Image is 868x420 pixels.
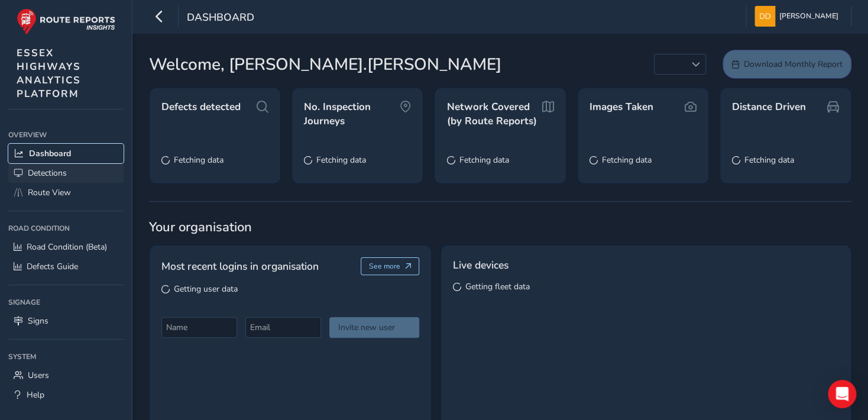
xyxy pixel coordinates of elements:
[245,317,321,338] input: Email
[779,6,838,27] span: [PERSON_NAME]
[161,317,237,338] input: Name
[465,281,530,292] span: Getting fleet data
[732,100,806,114] span: Distance Driven
[828,380,856,408] div: Open Intercom Messenger
[8,237,124,257] a: Road Condition (Beta)
[8,257,124,276] a: Defects Guide
[27,241,107,253] span: Road Condition (Beta)
[459,154,509,166] span: Fetching data
[187,10,254,27] span: Dashboard
[316,154,366,166] span: Fetching data
[8,163,124,183] a: Detections
[361,257,419,275] button: See more
[174,154,224,166] span: Fetching data
[28,315,48,327] span: Signs
[744,154,794,166] span: Fetching data
[8,311,124,331] a: Signs
[174,283,238,295] span: Getting user data
[453,257,509,273] span: Live devices
[304,100,399,128] span: No. Inspection Journeys
[754,6,775,27] img: diamond-layout
[28,167,67,179] span: Detections
[602,154,652,166] span: Fetching data
[8,144,124,163] a: Dashboard
[28,187,71,198] span: Route View
[161,100,241,114] span: Defects detected
[8,219,124,237] div: Road Condition
[590,100,653,114] span: Images Taken
[28,370,49,381] span: Users
[29,148,71,159] span: Dashboard
[27,389,44,400] span: Help
[27,261,78,272] span: Defects Guide
[17,46,81,101] span: ESSEX HIGHWAYS ANALYTICS PLATFORM
[17,8,115,35] img: rr logo
[8,293,124,311] div: Signage
[8,183,124,202] a: Route View
[149,52,501,77] span: Welcome, [PERSON_NAME].[PERSON_NAME]
[368,261,400,271] span: See more
[446,100,542,128] span: Network Covered (by Route Reports)
[8,348,124,366] div: System
[149,218,851,236] span: Your organisation
[161,259,319,274] span: Most recent logins in organisation
[8,126,124,144] div: Overview
[8,385,124,405] a: Help
[754,6,843,27] button: [PERSON_NAME]
[8,366,124,385] a: Users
